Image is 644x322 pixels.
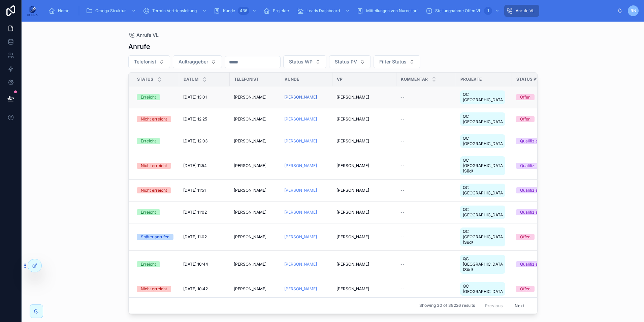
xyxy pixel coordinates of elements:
span: RN [631,8,636,14]
div: 436 [238,7,249,15]
h1: Anrufe [128,42,150,51]
span: QC [GEOGRAPHIC_DATA] [463,284,503,294]
span: Datum [184,77,198,82]
div: Nicht erreicht [141,286,167,292]
div: Qualifiziert [520,163,541,169]
div: Nicht erreicht [141,163,167,169]
div: Qualifiziert [520,261,541,267]
span: Leads Dashboard [307,8,340,14]
span: [DATE] 11:02 [183,234,207,240]
span: -- [400,163,405,168]
a: [PERSON_NAME] [284,188,317,193]
span: Telefonist [134,58,156,65]
a: [PERSON_NAME] [284,262,317,267]
span: [PERSON_NAME] [284,138,317,144]
div: scrollable content [43,3,617,18]
a: Kunde436 [212,5,260,17]
div: Qualifiziert [520,138,541,144]
button: Select Button [283,55,326,68]
span: [PERSON_NAME] [336,262,369,267]
span: [DATE] 11:54 [183,163,207,168]
a: Anrufe VL [128,32,159,38]
div: Später anrufen [141,234,169,240]
span: -- [400,234,405,240]
div: Offen [520,116,530,122]
span: [DATE] 12:25 [183,116,207,122]
div: Erreicht [141,261,156,267]
span: [PERSON_NAME] [336,138,369,144]
div: Nicht erreicht [141,116,167,122]
span: Projekte [273,8,289,14]
span: QC [GEOGRAPHIC_DATA] (Süd) [463,229,503,245]
span: Filter Status [379,58,407,65]
a: [PERSON_NAME] [284,286,317,292]
span: [PERSON_NAME] [234,116,266,122]
div: Offen [520,234,530,240]
span: [PERSON_NAME] [336,286,369,292]
a: [PERSON_NAME] [284,210,317,215]
span: Mitteilungen von Nurcellari [366,8,418,14]
a: Leads Dashboard [295,5,353,17]
span: QC [GEOGRAPHIC_DATA] (Süd) [463,158,503,174]
span: Status [137,77,153,82]
span: QC [GEOGRAPHIC_DATA] [463,207,503,218]
div: Offen [520,286,530,292]
span: -- [400,286,405,292]
span: QC [GEOGRAPHIC_DATA] [463,92,503,103]
a: Stellungnahme Offen VL1 [424,5,503,17]
span: Anrufe VL [136,32,159,38]
a: [PERSON_NAME] [284,116,317,122]
span: Omega Struktur [95,8,126,14]
span: Status PV [335,58,357,65]
button: Select Button [329,55,371,68]
span: Telefonist [234,77,259,82]
button: Select Button [374,55,420,68]
span: [PERSON_NAME] [336,188,369,193]
a: Mitteilungen von Nurcellari [355,5,422,17]
img: App logo [27,5,38,16]
button: Select Button [173,55,222,68]
span: [PERSON_NAME] [234,286,266,292]
span: [PERSON_NAME] [336,210,369,215]
span: [PERSON_NAME] [234,210,266,215]
span: Kunde [223,8,235,14]
a: Omega Struktur [84,5,139,17]
span: [PERSON_NAME] [234,163,266,168]
span: QC [GEOGRAPHIC_DATA] [463,114,503,125]
span: -- [400,95,405,100]
span: [PERSON_NAME] [234,188,266,193]
span: Termin Vertriebsleitung [152,8,197,14]
div: Erreicht [141,94,156,100]
span: [DATE] 10:42 [183,286,208,292]
div: Qualifiziert [520,209,541,215]
div: Nicht erreicht [141,187,167,193]
span: [PERSON_NAME] [234,138,266,144]
span: [DATE] 12:03 [183,138,207,144]
span: -- [400,262,405,267]
span: [PERSON_NAME] [234,262,266,267]
span: -- [400,188,405,193]
span: QC [GEOGRAPHIC_DATA] (Süd) [463,256,503,272]
span: Home [58,8,69,14]
span: Projekte [460,77,482,82]
span: [DATE] 11:02 [183,210,207,215]
a: [PERSON_NAME] [284,163,317,168]
a: [PERSON_NAME] [284,234,317,240]
span: -- [400,116,405,122]
div: Erreicht [141,209,156,215]
div: 1 [484,7,492,15]
span: [PERSON_NAME] [336,234,369,240]
span: [PERSON_NAME] [336,163,369,168]
a: [PERSON_NAME] [284,95,317,100]
span: -- [400,138,405,144]
a: Home [46,5,74,17]
span: Anrufe VL [516,8,535,14]
span: [PERSON_NAME] [234,95,266,100]
span: -- [400,210,405,215]
span: Auftraggeber [179,58,208,65]
span: Kunde [285,77,299,82]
